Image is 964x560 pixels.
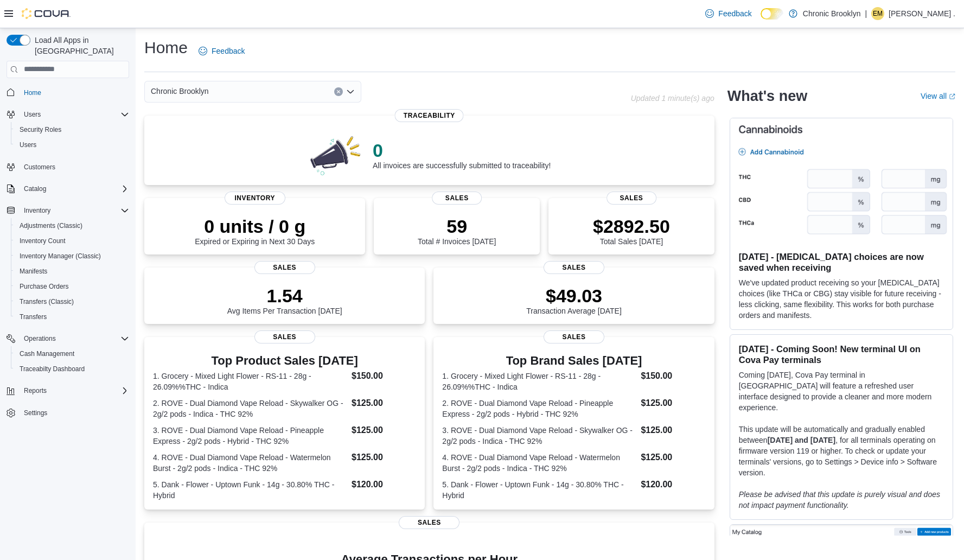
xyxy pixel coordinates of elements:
[631,94,714,103] p: Updated 1 minute(s) ago
[20,160,129,174] span: Customers
[607,192,656,205] span: Sales
[20,313,47,321] span: Transfers
[15,280,73,293] a: Purchase Orders
[15,347,79,360] a: Cash Management
[718,8,751,19] span: Feedback
[24,386,47,395] span: Reports
[20,108,129,121] span: Users
[701,3,756,24] a: Feedback
[544,261,604,274] span: Sales
[15,219,129,232] span: Adjustments (Classic)
[15,310,129,323] span: Transfers
[442,398,636,419] dt: 2. ROVE - Dual Diamond Vape Reload - Pineapple Express - 2g/2 pods - Hybrid - THC 92%
[254,261,315,274] span: Sales
[20,182,50,195] button: Catalog
[24,409,47,417] span: Settings
[11,294,133,309] button: Transfers (Classic)
[20,332,129,345] span: Operations
[334,87,343,96] button: Clear input
[921,92,955,100] a: View allExternal link
[2,405,133,421] button: Settings
[20,204,129,217] span: Inventory
[593,215,670,237] p: $2892.50
[15,265,129,278] span: Manifests
[144,37,188,59] h1: Home
[11,137,133,152] button: Users
[153,371,347,392] dt: 1. Grocery - Mixed Light Flower - RS-11 - 28g - 26.09%%THC - Indica
[20,221,82,230] span: Adjustments (Classic)
[11,264,133,279] button: Manifests
[418,215,496,246] div: Total # Invoices [DATE]
[24,163,55,171] span: Customers
[24,184,46,193] span: Catalog
[352,370,416,383] dd: $150.00
[865,7,867,20] p: |
[641,397,705,410] dd: $125.00
[768,436,835,444] strong: [DATE] and [DATE]
[352,424,416,437] dd: $125.00
[11,218,133,233] button: Adjustments (Classic)
[254,330,315,343] span: Sales
[873,7,883,20] span: EM
[15,295,78,308] a: Transfers (Classic)
[442,479,636,501] dt: 5. Dank - Flower - Uptown Funk - 14g - 30.80% THC - Hybrid
[20,108,45,121] button: Users
[739,424,944,478] p: This update will be automatically and gradually enabled between , for all terminals operating on ...
[15,250,105,263] a: Inventory Manager (Classic)
[7,80,129,449] nav: Complex example
[373,139,551,170] div: All invoices are successfully submitted to traceability!
[20,141,36,149] span: Users
[15,347,129,360] span: Cash Management
[24,110,41,119] span: Users
[20,349,74,358] span: Cash Management
[949,93,955,100] svg: External link
[352,397,416,410] dd: $125.00
[442,354,705,367] h3: Top Brand Sales [DATE]
[526,285,622,307] p: $49.03
[194,40,249,62] a: Feedback
[20,182,129,195] span: Catalog
[153,354,416,367] h3: Top Product Sales [DATE]
[442,425,636,447] dt: 3. ROVE - Dual Diamond Vape Reload - Skywalker OG - 2g/2 pods - Indica - THC 92%
[15,295,129,308] span: Transfers (Classic)
[20,384,51,397] button: Reports
[593,215,670,246] div: Total Sales [DATE]
[727,87,807,105] h2: What's new
[20,161,60,174] a: Customers
[153,398,347,419] dt: 2. ROVE - Dual Diamond Vape Reload - Skywalker OG - 2g/2 pods - Indica - THC 92%
[641,478,705,491] dd: $120.00
[20,86,129,99] span: Home
[641,424,705,437] dd: $125.00
[195,215,315,246] div: Expired or Expiring in Next 30 Days
[15,280,129,293] span: Purchase Orders
[2,159,133,175] button: Customers
[15,234,129,247] span: Inventory Count
[20,237,66,245] span: Inventory Count
[352,478,416,491] dd: $120.00
[20,406,129,419] span: Settings
[308,133,364,176] img: 0
[739,370,944,413] p: Coming [DATE], Cova Pay terminal in [GEOGRAPHIC_DATA] will feature a refreshed user interface des...
[20,332,60,345] button: Operations
[739,251,944,273] h3: [DATE] - [MEDICAL_DATA] choices are now saved when receiving
[2,85,133,100] button: Home
[195,215,315,237] p: 0 units / 0 g
[151,85,209,98] span: Chronic Brooklyn
[11,233,133,249] button: Inventory Count
[739,490,940,510] em: Please be advised that this update is purely visual and does not impact payment functionality.
[153,479,347,501] dt: 5. Dank - Flower - Uptown Funk - 14g - 30.80% THC - Hybrid
[526,285,622,315] div: Transaction Average [DATE]
[544,330,604,343] span: Sales
[15,250,129,263] span: Inventory Manager (Classic)
[227,285,342,307] p: 1.54
[871,7,884,20] div: Eddie Morales .
[153,452,347,474] dt: 4. ROVE - Dual Diamond Vape Reload - Watermelon Burst - 2g/2 pods - Indica - THC 92%
[20,384,129,397] span: Reports
[11,122,133,137] button: Security Roles
[739,343,944,365] h3: [DATE] - Coming Soon! New terminal UI on Cova Pay terminals
[15,362,129,376] span: Traceabilty Dashboard
[399,516,459,529] span: Sales
[2,331,133,346] button: Operations
[225,192,285,205] span: Inventory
